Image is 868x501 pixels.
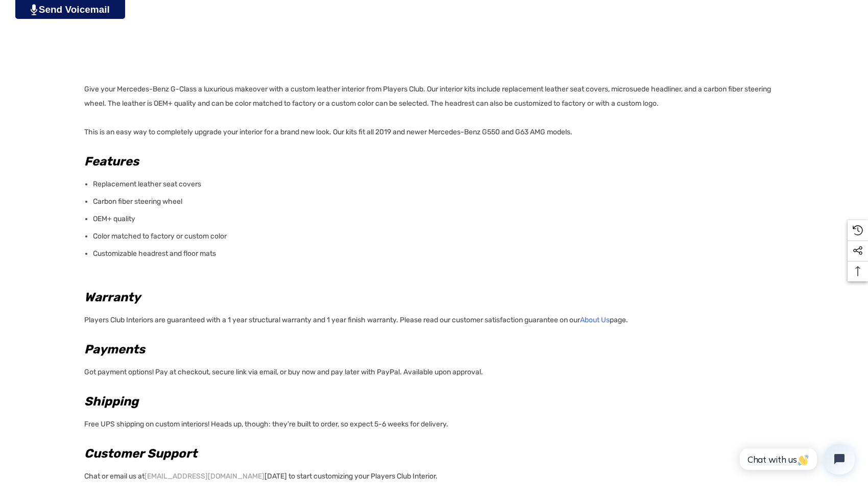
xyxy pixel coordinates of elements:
img: PjwhLS0gR2VuZXJhdG9yOiBHcmF2aXQuaW8gLS0+PHN2ZyB4bWxucz0iaHR0cDovL3d3dy53My5vcmcvMjAwMC9zdmciIHhtb... [31,4,37,15]
h2: Warranty [84,288,778,306]
p: Chat or email us at [DATE] to start customizing your Players Club Interior. [84,466,778,484]
iframe: Tidio Chat [729,435,863,483]
a: [EMAIL_ADDRESS][DOMAIN_NAME] [144,469,264,484]
h2: Payments [84,340,778,359]
svg: Social Media [853,246,863,256]
p: Got payment options! Pay at checkout, secure link via email, or buy now and pay later with PayPal... [84,362,778,379]
h2: Shipping [84,392,778,411]
li: Customizable headrest and floor mats [93,244,778,264]
h2: Customer Support [84,444,778,463]
p: Players Club Interiors are guaranteed with a 1 year structural warranty and 1 year finish warrant... [84,310,778,327]
a: About Us [580,313,610,327]
h2: Features [84,152,778,171]
p: Replacement leather seat covers [93,177,778,192]
p: Give your Mercedes-Benz G-Class a luxurious makeover with a custom leather interior from Players ... [84,82,778,139]
svg: Top [848,266,868,276]
p: Color matched to factory or custom color [93,229,778,244]
svg: Recently Viewed [853,225,863,235]
p: Carbon fiber steering wheel [93,195,778,209]
p: OEM+ quality [93,212,778,226]
p: Free UPS shipping on custom interiors! Heads up, though: they're built to order, so expect 5-6 we... [84,414,778,432]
